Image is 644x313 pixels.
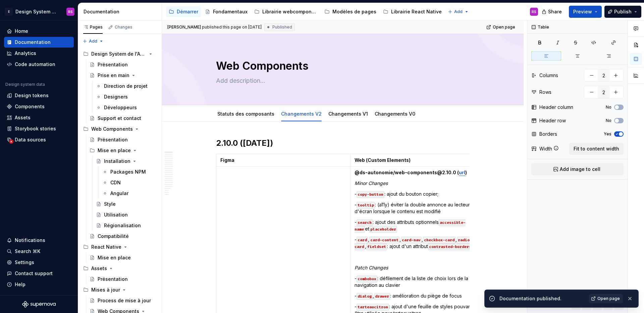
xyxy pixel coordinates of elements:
[428,243,472,250] code: contrasted-borders
[597,296,620,301] span: Open page
[5,8,13,16] div: E
[93,220,159,231] a: Régionalisation
[332,8,376,15] div: Modèles de pages
[614,8,632,15] span: Publish
[539,72,558,79] div: Columns
[355,157,411,163] strong: Web (Custom Elements)
[100,177,159,188] a: CDN
[91,244,121,250] div: React Native
[560,166,600,173] span: Add image to cell
[355,201,475,215] p: - : (a11y) éviter la double annonce au lecteur d'écran lorsque le contenu est modifié
[4,235,74,246] button: Notifications
[177,8,198,15] div: Démarrer
[539,131,557,137] div: Borders
[375,111,415,117] a: Changements V0
[357,237,368,244] code: card
[4,268,74,279] button: Contact support
[366,243,387,250] code: fieldset
[68,9,73,14] div: RS
[355,170,459,175] strong: @ds-autonomie/web-components@2.10.0 (
[80,285,159,295] div: Mises à jour
[357,304,389,311] code: tarteaucitron
[539,145,552,152] div: Width
[84,8,159,15] div: Documentation
[80,124,159,134] div: Web Components
[357,275,377,283] code: combobox
[93,209,159,220] a: Utilisation
[369,226,397,233] code: placeholder
[355,275,475,289] p: - : défilement de la liste de choix lors de la navigation au clavier
[569,6,602,18] button: Preview
[93,156,159,167] a: Installation
[80,263,159,274] div: Assets
[4,123,74,134] a: Storybook stories
[87,145,159,156] div: Mise en place
[98,276,128,283] div: Présentation
[15,114,31,121] div: Assets
[110,179,121,186] div: CDN
[104,201,116,207] div: Style
[15,136,46,143] div: Data sources
[104,211,128,218] div: Utilisation
[93,199,159,209] a: Style
[573,8,592,15] span: Preview
[1,4,76,19] button: EDesign System de l'AutonomieRS
[98,61,128,68] div: Présentation
[539,117,566,124] div: Header row
[15,270,53,277] div: Contact support
[15,92,49,99] div: Design tokens
[166,5,444,18] div: Page tree
[93,81,159,91] a: Direction de projet
[355,219,466,233] code: accessible-name
[15,50,36,57] div: Analytics
[459,170,465,175] a: url
[4,246,74,257] button: Search ⌘K
[104,104,137,111] div: Développeurs
[380,6,444,17] a: Librairie React Native
[262,8,318,15] div: Librairie webcomponents
[15,281,25,288] div: Help
[166,6,201,17] a: Démarrer
[4,101,74,112] a: Components
[22,301,56,308] svg: Supernova Logo
[355,237,472,250] code: radio-card
[4,112,74,123] a: Assets
[4,59,74,70] a: Code automation
[104,158,130,165] div: Installation
[355,265,388,270] em: Patch Changes
[80,37,106,46] button: Add
[87,70,159,81] a: Prise en main
[357,202,375,209] code: tooltip
[15,8,58,15] div: Design System de l'Autonomie
[499,295,585,302] div: Documentation published.
[216,138,470,148] h2: 2.10.0 ([DATE])
[87,113,159,124] a: Support et contact
[355,219,475,232] p: - : ajout des attributs optionnels et
[80,49,159,59] div: Design System de l'Autonomie
[87,274,159,285] a: Présentation
[104,222,141,229] div: Régionalisation
[569,143,624,155] button: Fit to content width
[372,107,418,121] div: Changements V0
[357,293,373,300] code: dialog
[15,125,56,132] div: Storybook stories
[98,254,131,261] div: Mise en place
[4,48,74,59] a: Analytics
[98,297,151,304] div: Process de mise à jour
[391,8,442,15] div: Librairie React Native
[87,59,159,70] a: Présentation
[606,118,611,123] label: No
[4,279,74,290] button: Help
[4,26,74,37] a: Home
[202,24,262,30] div: published this page on [DATE]
[355,236,475,250] p: - , , , , , : ajout d'un attribut
[98,147,131,154] div: Mise en place
[15,39,51,46] div: Documentation
[80,242,159,252] div: React Native
[589,294,623,303] a: Open page
[215,107,277,121] div: Statuts des composants
[493,24,515,30] span: Open page
[15,103,45,110] div: Components
[87,252,159,263] a: Mise en place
